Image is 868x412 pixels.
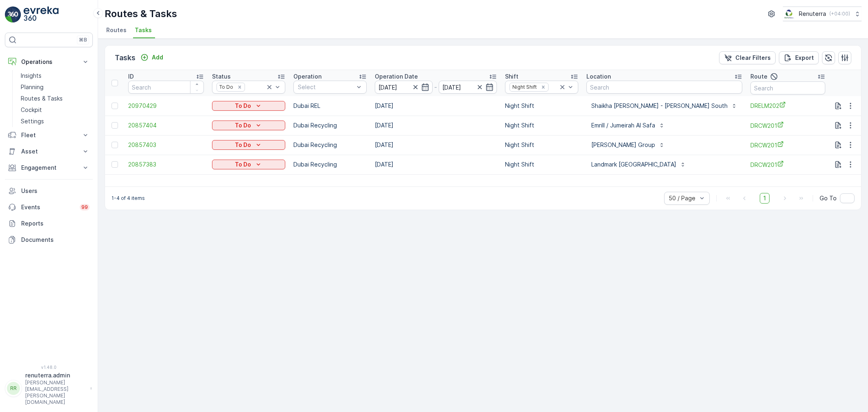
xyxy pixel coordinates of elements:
div: To Do [217,83,234,91]
a: Insights [17,70,93,81]
a: Settings [17,116,93,127]
p: [PERSON_NAME] Group [591,141,655,149]
div: Toggle Row Selected [112,161,118,168]
p: Planning [21,83,44,91]
a: Cockpit [17,104,93,116]
p: Insights [21,72,42,80]
div: Toggle Row Selected [112,142,118,148]
a: 20970429 [128,102,204,110]
div: RR [7,382,20,395]
p: To Do [235,141,251,149]
td: Night Shift [501,135,582,155]
button: Landmark [GEOGRAPHIC_DATA] [586,158,691,171]
p: ( +04:00 ) [829,11,850,17]
p: To Do [235,121,251,129]
button: Clear Filters [719,51,776,64]
button: Export [779,51,819,64]
p: Add [152,53,163,61]
a: Reports [5,215,93,232]
p: Shift [505,72,518,81]
a: 20857383 [128,160,204,169]
button: Operations [5,54,93,70]
input: Search [128,81,204,94]
p: 1-4 of 4 items [112,195,145,202]
span: Routes [106,26,127,34]
p: Documents [21,236,90,244]
div: Toggle Row Selected [112,122,118,129]
p: Asset [21,147,77,156]
img: logo [5,7,21,23]
img: Screenshot_2024-07-26_at_13.33.01.png [783,9,796,18]
p: To Do [235,102,251,110]
td: Dubai Recycling [289,116,371,135]
span: v 1.48.0 [5,365,93,370]
input: dd/mm/yyyy [375,81,433,94]
td: Dubai Recycling [289,155,371,174]
p: Reports [21,219,90,228]
span: 1 [760,193,770,204]
p: Routes & Tasks [105,7,177,20]
a: 20857403 [128,141,204,149]
button: Asset [5,143,93,160]
p: To Do [235,160,251,169]
a: Documents [5,232,93,248]
p: Route [750,72,767,81]
p: renuterra.admin [25,371,86,379]
p: Cockpit [21,106,42,114]
div: Remove To Do [235,84,244,90]
p: Renuterra [799,10,826,18]
td: Night Shift [501,155,582,174]
p: Location [586,72,611,81]
button: Renuterra(+04:00) [783,7,861,21]
p: 99 [81,204,88,210]
button: To Do [212,101,285,111]
button: To Do [212,160,285,169]
div: Toggle Row Selected [112,103,118,109]
a: Routes & Tasks [17,93,93,104]
p: Users [21,187,90,195]
div: Remove Night Shift [539,84,548,90]
p: Clear Filters [735,54,771,62]
a: 20857404 [128,121,204,129]
a: Events99 [5,199,93,215]
p: - [434,82,437,92]
button: Add [137,53,166,62]
td: [DATE] [371,155,501,174]
td: Dubai Recycling [289,135,371,155]
p: ⌘B [79,37,87,43]
p: Select [298,83,354,91]
td: [DATE] [371,96,501,116]
p: Fleet [21,131,77,139]
p: Shaikha [PERSON_NAME] - [PERSON_NAME] South [591,102,728,110]
button: Fleet [5,127,93,143]
button: Emrill / Jumeirah Al Safa [586,119,670,132]
p: [PERSON_NAME][EMAIL_ADDRESS][PERSON_NAME][DOMAIN_NAME] [25,379,86,405]
a: DRELM202 [750,101,825,110]
span: Go To [820,194,837,202]
div: Night Shift [510,83,538,91]
td: Night Shift [501,96,582,116]
p: Tasks [115,52,136,64]
img: logo_light-DOdMpM7g.png [24,7,59,23]
button: Shaikha [PERSON_NAME] - [PERSON_NAME] South [586,99,742,112]
p: Events [21,203,75,211]
p: Operations [21,58,77,66]
td: Night Shift [501,116,582,135]
p: Emrill / Jumeirah Al Safa [591,121,655,129]
button: Engagement [5,160,93,176]
span: Tasks [135,26,152,34]
p: ID [128,72,134,81]
p: Settings [21,117,44,125]
a: DRCW201 [750,121,825,130]
p: Engagement [21,164,77,172]
a: Planning [17,81,93,93]
a: Users [5,183,93,199]
a: DRCW201 [750,160,825,169]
